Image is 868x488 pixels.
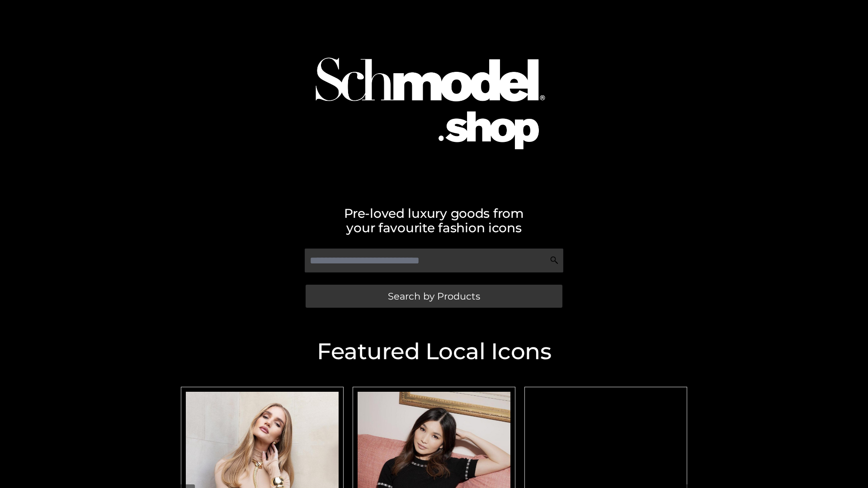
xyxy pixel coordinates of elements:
[306,285,562,308] a: Search by Products
[176,206,692,235] h2: Pre-loved luxury goods from your favourite fashion icons
[388,291,480,301] span: Search by Products
[176,340,692,363] h2: Featured Local Icons​
[550,256,559,265] img: Search Icon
